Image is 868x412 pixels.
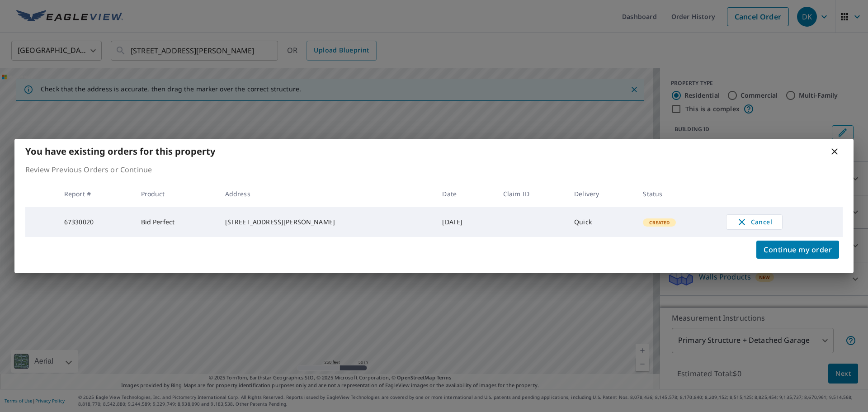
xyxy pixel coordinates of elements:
[57,207,134,237] td: 67330020
[726,214,783,230] button: Cancel
[57,180,134,207] th: Report #
[134,207,218,237] td: Bid Perfect
[496,180,567,207] th: Claim ID
[435,180,495,207] th: Date
[736,217,773,227] span: Cancel
[25,145,215,157] b: You have existing orders for this property
[25,164,843,175] p: Review Previous Orders or Continue
[134,180,218,207] th: Product
[567,180,636,207] th: Delivery
[435,207,495,237] td: [DATE]
[644,219,675,226] span: Created
[764,243,832,256] span: Continue my order
[567,207,636,237] td: Quick
[636,180,718,207] th: Status
[218,180,435,207] th: Address
[225,218,428,227] div: [STREET_ADDRESS][PERSON_NAME]
[756,241,839,259] button: Continue my order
